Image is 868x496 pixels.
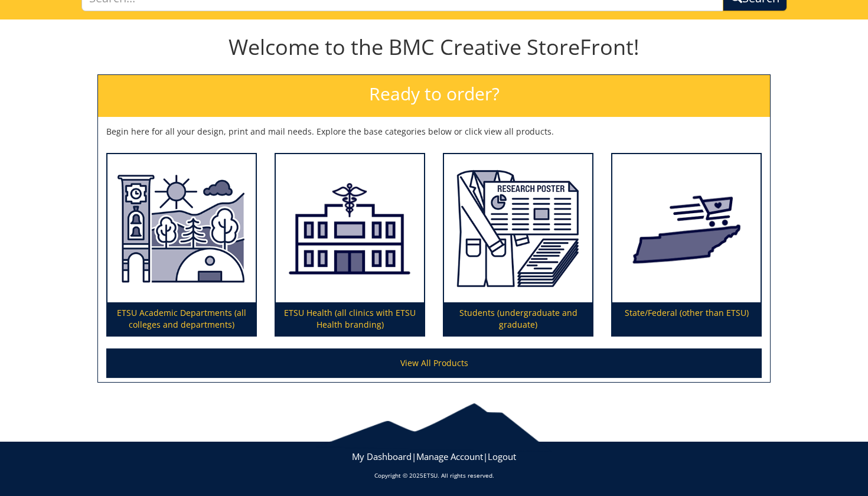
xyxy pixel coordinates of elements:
[416,451,483,462] a: Manage Account
[423,471,438,479] a: ETSU
[97,35,771,59] h1: Welcome to the BMC Creative StoreFront!
[98,75,770,117] h2: Ready to order?
[444,154,592,303] img: Students (undergraduate and graduate)
[612,154,761,336] a: State/Federal (other than ETSU)
[352,451,412,462] a: My Dashboard
[276,154,424,336] a: ETSU Health (all clinics with ETSU Health branding)
[107,154,256,336] a: ETSU Academic Departments (all colleges and departments)
[612,154,761,303] img: State/Federal (other than ETSU)
[444,154,592,336] a: Students (undergraduate and graduate)
[488,451,516,462] a: Logout
[444,302,592,335] p: Students (undergraduate and graduate)
[107,154,256,303] img: ETSU Academic Departments (all colleges and departments)
[107,302,256,335] p: ETSU Academic Departments (all colleges and departments)
[612,302,761,335] p: State/Federal (other than ETSU)
[276,154,424,303] img: ETSU Health (all clinics with ETSU Health branding)
[106,348,762,378] a: View All Products
[276,302,424,335] p: ETSU Health (all clinics with ETSU Health branding)
[106,126,762,138] p: Begin here for all your design, print and mail needs. Explore the base categories below or click ...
